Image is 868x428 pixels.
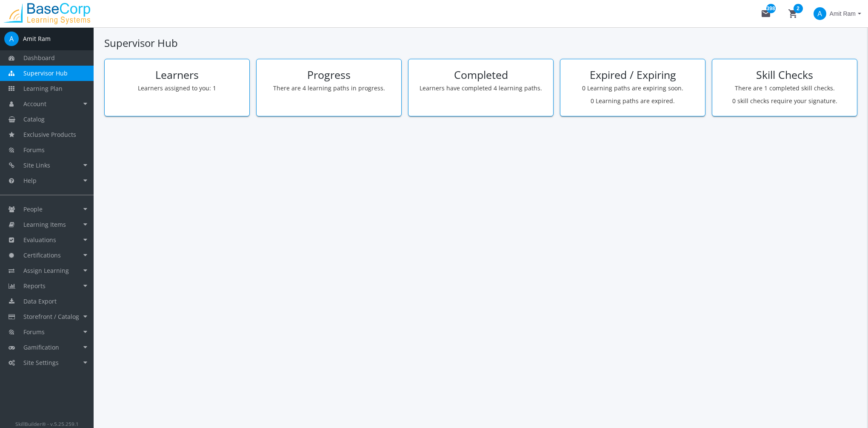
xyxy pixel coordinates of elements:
[719,84,851,93] p: There are 1 completed skill checks.
[830,6,856,21] span: Amit Ram
[23,312,79,321] span: Storefront / Catalog
[814,7,826,20] span: A
[23,282,46,290] span: Reports
[415,69,547,81] h2: Completed
[23,84,63,93] span: Learning Plan
[23,161,50,169] span: Site Links
[23,130,76,139] span: Exclusive Products
[263,69,395,81] h2: Progress
[23,35,51,43] div: Amit Ram
[567,84,699,93] p: 0 Learning paths are expiring soon.
[23,359,59,367] span: Site Settings
[23,297,57,305] span: Data Export
[415,84,547,93] p: Learners have completed 4 learning paths.
[23,100,46,108] span: Account
[23,236,56,244] span: Evaluations
[23,69,68,77] span: Supervisor Hub
[23,205,43,213] span: People
[23,251,61,259] span: Certifications
[719,97,851,105] p: 0 skill checks require your signature.
[23,343,59,351] span: Gamification
[111,84,243,93] p: Learners assigned to you: 1
[23,220,66,228] span: Learning Items
[104,36,857,50] h1: Supervisor Hub
[23,54,55,62] span: Dashboard
[23,328,45,336] span: Forums
[263,84,395,93] p: There are 4 learning paths in progress.
[567,97,699,105] p: 0 Learning paths are expired.
[111,69,243,81] h2: Learners
[719,69,851,81] h2: Skill Checks
[23,176,37,185] span: Help
[23,146,45,154] span: Forums
[788,9,798,19] mat-icon: shopping_cart
[23,115,45,123] span: Catalog
[23,266,69,275] span: Assign Learning
[15,420,79,427] small: SkillBuilder® - v.5.25.259.1
[4,32,19,46] span: A
[761,9,771,19] mat-icon: mail
[567,69,699,81] h2: Expired / Expiring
